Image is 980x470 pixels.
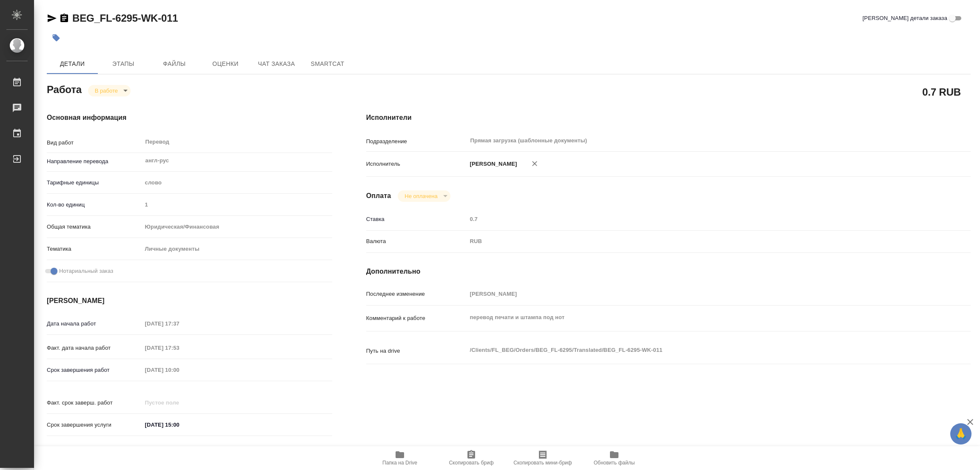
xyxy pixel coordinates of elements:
[467,288,920,300] input: Пустое поле
[366,347,467,355] p: Путь на drive
[578,446,650,470] button: Обновить файлы
[47,113,332,123] h4: Основная информация
[59,267,113,275] span: Нотариальный заказ
[142,198,332,211] input: Пустое поле
[922,85,961,99] h2: 0.7 RUB
[205,59,246,69] span: Оценки
[52,59,93,69] span: Детали
[142,342,217,354] input: Пустое поле
[47,344,142,352] p: Факт. дата начала работ
[366,290,467,298] p: Последнее изменение
[47,28,66,47] button: Добавить тэг
[467,160,517,168] p: [PERSON_NAME]
[467,343,920,357] textarea: /Clients/FL_BEG/Orders/BEG_FL-6295/Translated/BEG_FL-6295-WK-011
[142,364,217,376] input: Пустое поле
[507,446,578,470] button: Скопировать мини-бриф
[142,419,217,431] input: ✎ Введи что-нибудь
[47,296,332,306] h4: [PERSON_NAME]
[103,59,144,69] span: Этапы
[467,310,920,325] textarea: перевод печати и штампа под нот
[364,446,436,470] button: Папка на Drive
[47,157,142,166] p: Направление перевода
[47,399,142,407] p: Факт. срок заверш. работ
[142,242,332,256] div: Личные документы
[366,191,391,201] h4: Оплата
[307,59,348,69] span: SmartCat
[47,81,82,96] h2: Работа
[382,460,417,466] span: Папка на Drive
[47,421,142,429] p: Срок завершения услуги
[467,234,920,249] div: RUB
[59,13,69,23] button: Скопировать ссылку
[954,425,968,443] span: 🙏
[47,201,142,209] p: Кол-во единиц
[525,154,544,173] button: Удалить исполнителя
[142,176,332,190] div: слово
[47,320,142,328] p: Дата начала работ
[449,460,493,466] span: Скопировать бриф
[594,460,635,466] span: Обновить файлы
[513,460,572,466] span: Скопировать мини-бриф
[467,213,920,225] input: Пустое поле
[398,190,450,202] div: В работе
[436,446,507,470] button: Скопировать бриф
[366,160,467,168] p: Исполнитель
[256,59,297,69] span: Чат заказа
[863,14,947,23] span: [PERSON_NAME] детали заказа
[366,215,467,224] p: Ставка
[72,12,178,24] a: BEG_FL-6295-WK-011
[142,396,217,409] input: Пустое поле
[47,178,142,187] p: Тарифные единицы
[366,137,467,146] p: Подразделение
[154,59,195,69] span: Файлы
[366,113,971,123] h4: Исполнители
[142,317,217,330] input: Пустое поле
[47,366,142,374] p: Срок завершения работ
[47,223,142,231] p: Общая тематика
[366,237,467,246] p: Валюта
[142,220,332,234] div: Юридическая/Финансовая
[366,266,971,277] h4: Дополнительно
[47,13,57,23] button: Скопировать ссылку для ЯМессенджера
[88,85,131,96] div: В работе
[366,314,467,323] p: Комментарий к работе
[47,245,142,253] p: Тематика
[402,193,440,200] button: Не оплачена
[92,87,120,94] button: В работе
[950,423,971,445] button: 🙏
[47,139,142,147] p: Вид работ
